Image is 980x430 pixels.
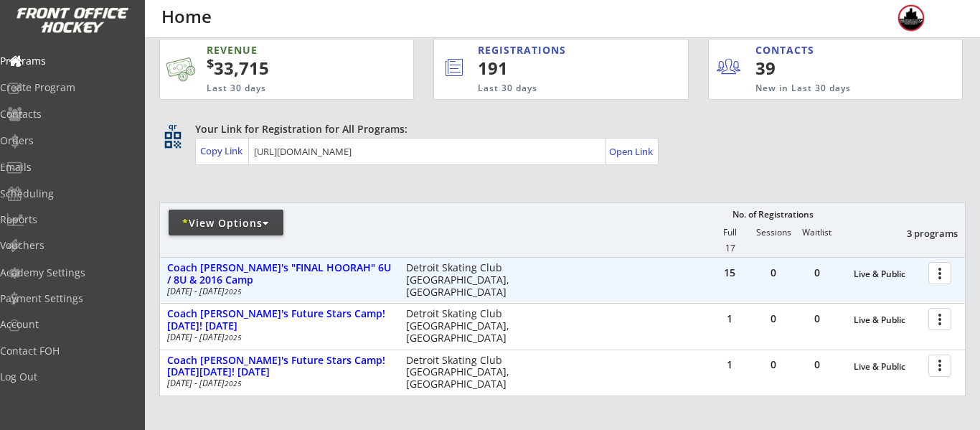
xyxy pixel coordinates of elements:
[167,308,391,332] div: Coach [PERSON_NAME]'s Future Stars Camp! [DATE]! [DATE]
[755,83,895,95] div: New in Last 30 days
[928,355,951,377] button: more_vert
[164,122,181,131] div: qr
[755,56,844,80] div: 39
[708,228,751,238] div: Full
[854,362,921,372] div: Live & Public
[609,146,654,158] div: Open Link
[752,228,795,238] div: Sessions
[795,228,838,238] div: Waitlist
[708,360,751,370] div: 1
[167,379,387,388] div: [DATE] - [DATE]
[728,210,817,220] div: No. of Registrations
[854,315,921,325] div: Live & Public
[406,355,519,391] div: Detroit Skating Club [GEOGRAPHIC_DATA], [GEOGRAPHIC_DATA]
[478,83,628,95] div: Last 30 days
[478,56,639,80] div: 191
[406,262,519,298] div: Detroit Skating Club [GEOGRAPHIC_DATA], [GEOGRAPHIC_DATA]
[167,355,391,379] div: Coach [PERSON_NAME]'s Future Stars Camp! [DATE][DATE]! [DATE]
[225,286,242,296] em: 2025
[207,55,214,72] sup: $
[708,268,751,278] div: 15
[928,262,951,284] button: more_vert
[796,314,839,324] div: 0
[406,308,519,344] div: Detroit Skating Club [GEOGRAPHIC_DATA], [GEOGRAPHIC_DATA]
[207,83,349,95] div: Last 30 days
[169,216,283,230] div: View Options
[478,43,625,57] div: REGISTRATIONS
[225,378,242,388] em: 2025
[709,243,752,253] div: 17
[796,268,839,278] div: 0
[167,287,387,296] div: [DATE] - [DATE]
[167,262,391,286] div: Coach [PERSON_NAME]'s "FINAL HOORAH" 6U / 8U & 2016 Camp
[195,122,921,136] div: Your Link for Registration for All Programs:
[883,227,958,240] div: 3 programs
[207,56,368,80] div: 33,715
[928,308,951,330] button: more_vert
[752,314,795,324] div: 0
[796,360,839,370] div: 0
[752,360,795,370] div: 0
[207,43,349,57] div: REVENUE
[225,332,242,342] em: 2025
[854,269,921,279] div: Live & Public
[708,314,751,324] div: 1
[752,268,795,278] div: 0
[162,129,184,151] button: qr_code
[609,141,654,162] a: Open Link
[200,144,245,157] div: Copy Link
[167,333,387,342] div: [DATE] - [DATE]
[755,43,821,57] div: CONTACTS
